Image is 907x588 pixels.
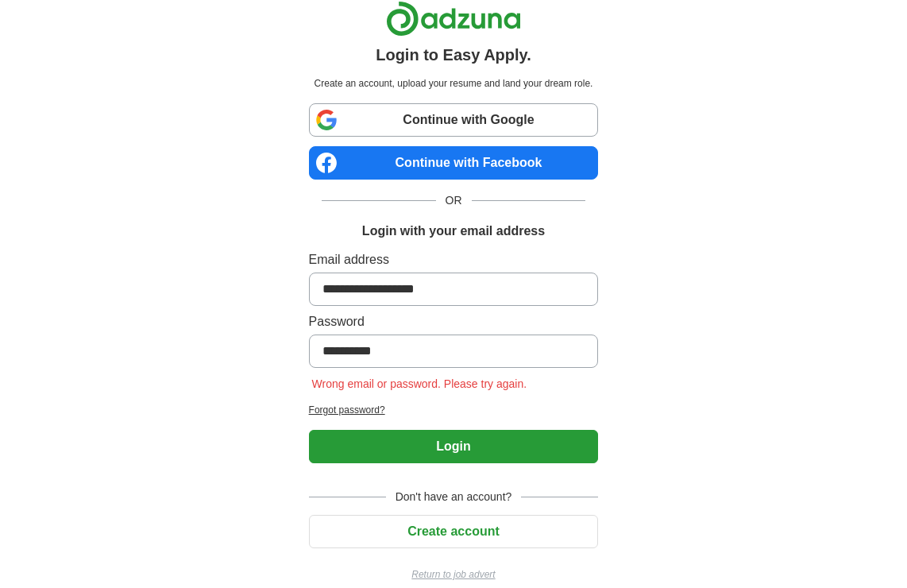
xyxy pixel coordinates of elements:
img: Adzuna logo [386,1,521,37]
span: Don't have an account? [386,489,522,505]
p: Create an account, upload your resume and land your dream role. [312,76,596,91]
button: Create account [309,515,599,548]
h1: Login with your email address [362,222,545,241]
a: Return to job advert [309,567,599,582]
a: Continue with Google [309,103,599,137]
span: Wrong email or password. Please try again. [309,377,531,390]
button: Login [309,430,599,463]
a: Create account [309,524,599,538]
a: Forgot password? [309,403,599,417]
label: Password [309,312,599,331]
label: Email address [309,250,599,269]
span: OR [436,192,472,209]
h1: Login to Easy Apply. [376,43,531,67]
a: Continue with Facebook [309,146,599,180]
